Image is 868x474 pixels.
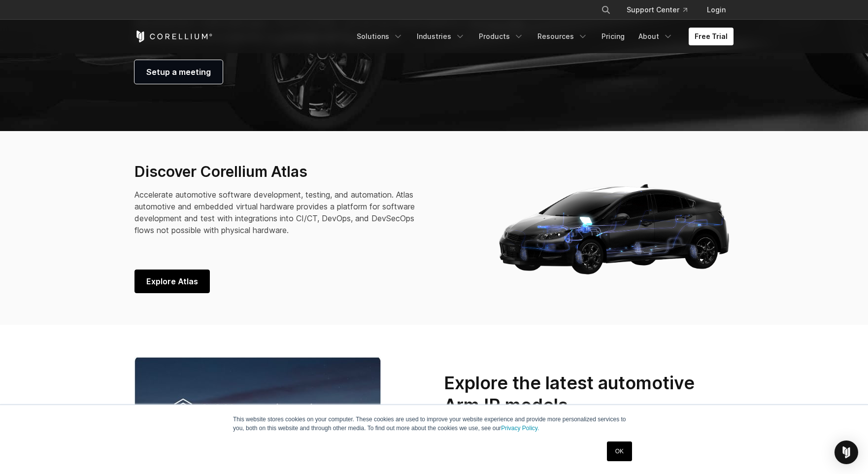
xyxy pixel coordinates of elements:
a: Solutions [351,28,409,45]
a: Pricing [596,28,631,45]
a: Free Trial [689,28,734,45]
img: Corellium_Hero_Atlas_Header [496,177,734,279]
div: Navigation Menu [589,1,734,19]
a: Industries [411,28,471,45]
a: Setup a meeting [134,60,223,84]
div: Open Intercom Messenger [835,440,858,464]
span: Setup a meeting [146,66,211,78]
button: Search [597,1,615,19]
h3: Explore the latest automotive Arm IP models [444,372,696,416]
div: Navigation Menu [351,28,734,45]
a: Corellium Home [134,31,213,42]
a: Explore Atlas [134,270,210,293]
a: Products [473,28,530,45]
span: Explore Atlas [146,275,198,287]
a: OK [607,441,632,461]
p: Accelerate automotive software development, testing, and automation. Atlas automotive and embedde... [134,189,427,236]
a: Resources [532,28,594,45]
p: This website stores cookies on your computer. These cookies are used to improve your website expe... [233,415,635,433]
a: Login [699,1,734,19]
a: About [633,28,679,45]
a: Privacy Policy. [501,425,539,432]
a: Support Center [619,1,695,19]
h3: Discover Corellium Atlas [134,163,427,181]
